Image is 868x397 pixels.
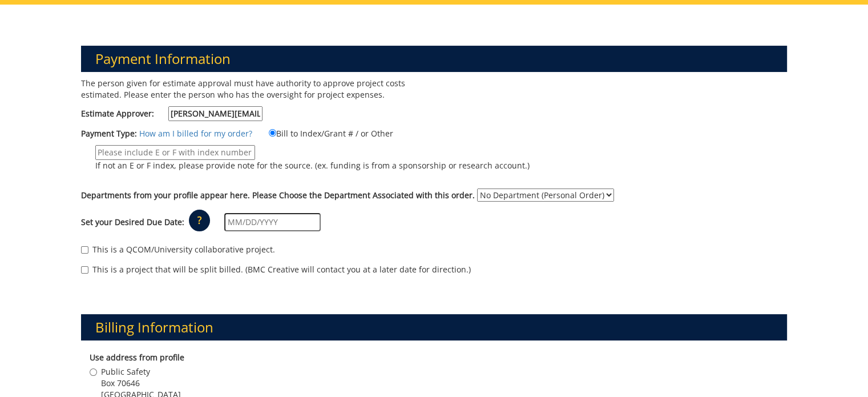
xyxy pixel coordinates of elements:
[189,210,210,231] p: ?
[81,266,88,274] input: This is a project that will be split billed. (BMC Creative will contact you at a later date for d...
[81,244,275,255] label: This is a QCOM/University collaborative project.
[95,145,255,160] input: If not an E or F index, please provide note for the source. (ex. funding is from a sponsorship or...
[139,128,252,139] a: How am I billed for my order?
[101,366,181,378] span: Public Safety
[81,78,426,101] p: The person given for estimate approval must have authority to approve project costs estimated. Pl...
[81,190,475,201] label: Departments from your profile appear here. Please Choose the Department Associated with this order.
[81,216,184,228] label: Set your Desired Due Date:
[81,264,471,275] label: This is a project that will be split billed. (BMC Creative will contact you at a later date for d...
[224,213,321,231] input: MM/DD/YYYY
[81,246,88,254] input: This is a QCOM/University collaborative project.
[95,160,530,171] p: If not an E or F index, please provide note for the source. (ex. funding is from a sponsorship or...
[81,314,788,340] h3: Billing Information
[81,46,788,72] h3: Payment Information
[168,106,263,121] input: Estimate Approver:
[269,129,276,137] input: Bill to Index/Grant # / or Other
[90,368,97,376] input: Public Safety Box 70646 [GEOGRAPHIC_DATA]
[101,378,181,389] span: Box 70646
[81,106,263,121] label: Estimate Approver:
[90,352,184,363] b: Use address from profile
[255,127,393,139] label: Bill to Index/Grant # / or Other
[81,128,137,139] label: Payment Type:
